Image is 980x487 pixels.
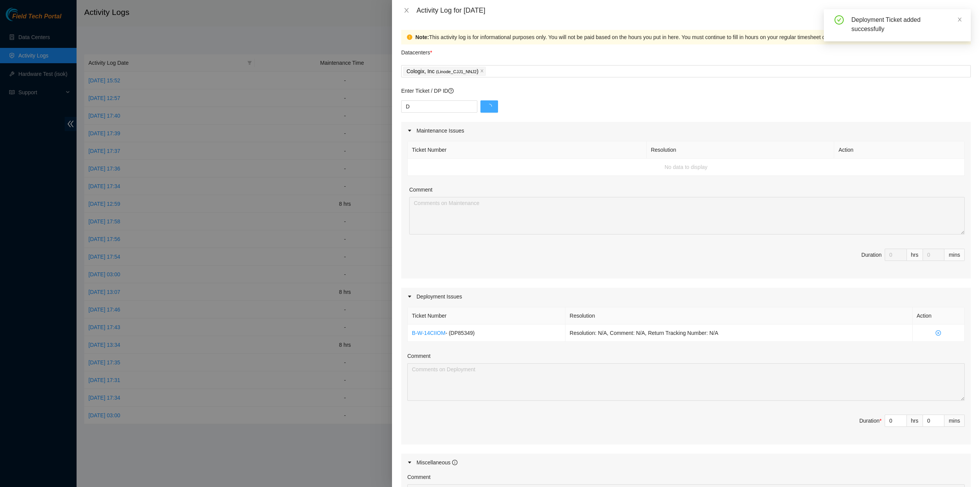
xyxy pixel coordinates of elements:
th: Ticket Number [408,141,647,159]
th: Action [913,307,965,325]
span: exclamation-circle [407,34,412,40]
a: B-W-14CIIOM [412,330,446,336]
span: check-circle [835,15,844,25]
p: Enter Ticket / DP ID [401,87,971,95]
textarea: Comment [407,363,965,401]
strong: Note: [415,33,429,41]
th: Resolution [647,141,834,159]
textarea: Comment [409,197,965,234]
div: hrs [907,415,923,427]
th: Resolution [565,307,912,325]
span: close [480,69,484,74]
span: loading [487,104,492,109]
span: caret-right [407,460,412,465]
p: Cologix, Inc ) [407,67,479,76]
span: close [403,7,410,13]
div: This activity log is for informational purposes only. You will not be paid based on the hours you... [415,33,965,41]
div: Deployment Issues [401,288,971,305]
label: Comment [407,473,431,481]
div: mins [944,415,965,427]
span: caret-right [407,294,412,299]
div: hrs [907,249,923,261]
label: Comment [409,185,433,194]
div: Duration [859,416,882,425]
th: Ticket Number [408,307,565,325]
span: question-circle [448,88,454,93]
div: Duration [861,251,882,259]
div: Deployment Ticket added successfully [851,15,962,34]
div: mins [944,249,965,261]
td: Resolution: N/A, Comment: N/A, Return Tracking Number: N/A [565,325,912,342]
button: Close [401,7,412,14]
div: Miscellaneous info-circle [401,454,971,471]
label: Comment [407,352,431,360]
div: Maintenance Issues [401,122,971,139]
div: Miscellaneous [416,458,457,467]
div: Activity Log for [DATE] [416,6,971,15]
span: ( Linode_CJJ1_NNJ2 [436,69,477,74]
span: caret-right [407,128,412,133]
span: - ( DP85349 ) [446,330,475,336]
span: close [957,17,962,22]
span: close-circle [917,330,960,336]
th: Action [834,141,965,159]
p: Datacenters [401,44,432,57]
td: No data to display [408,159,965,176]
span: info-circle [452,460,457,465]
